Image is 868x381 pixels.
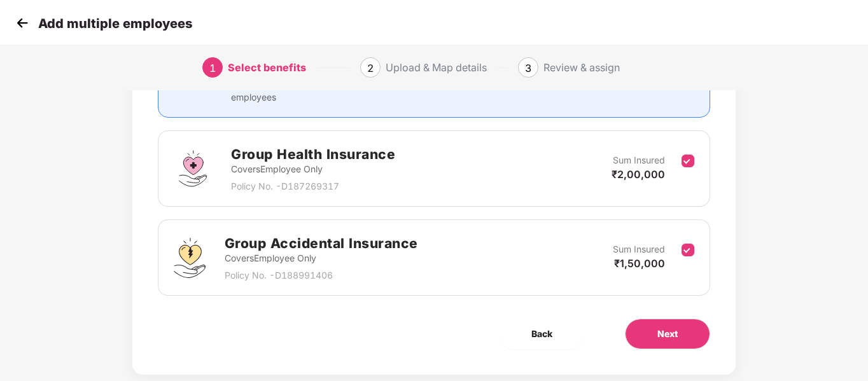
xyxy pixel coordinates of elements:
span: Next [657,327,678,341]
span: 2 [367,62,374,74]
button: Back [500,319,584,349]
button: Next [625,319,710,349]
p: Add multiple employees [38,16,192,31]
h2: Group Accidental Insurance [225,233,418,254]
p: Sum Insured [613,153,665,167]
span: ₹1,50,000 [614,257,665,270]
p: Sum Insured [613,242,665,256]
div: Select benefits [228,57,306,78]
span: 3 [525,62,531,74]
span: ₹2,00,000 [612,168,665,181]
div: Upload & Map details [386,57,487,78]
span: Back [531,327,552,341]
p: Covers Employee Only [225,251,418,265]
img: svg+xml;base64,PHN2ZyB4bWxucz0iaHR0cDovL3d3dy53My5vcmcvMjAwMC9zdmciIHdpZHRoPSIzMCIgaGVpZ2h0PSIzMC... [13,13,32,32]
img: svg+xml;base64,PHN2ZyB4bWxucz0iaHR0cDovL3d3dy53My5vcmcvMjAwMC9zdmciIHdpZHRoPSI0OS4zMjEiIGhlaWdodD... [174,238,205,278]
p: Covers Employee Only [231,162,395,176]
span: 1 [209,62,216,74]
h2: Group Health Insurance [231,144,395,165]
div: Review & assign [543,57,620,78]
p: Policy No. - D187269317 [231,179,395,193]
p: Policy No. - D188991406 [225,268,418,282]
img: svg+xml;base64,PHN2ZyBpZD0iR3JvdXBfSGVhbHRoX0luc3VyYW5jZSIgZGF0YS1uYW1lPSJHcm91cCBIZWFsdGggSW5zdX... [174,149,212,188]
